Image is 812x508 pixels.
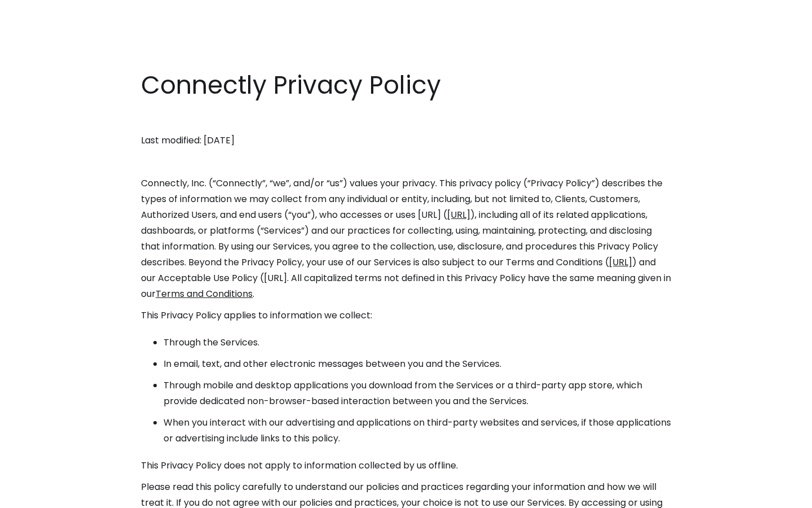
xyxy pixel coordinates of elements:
[164,378,671,409] li: Through mobile and desktop applications you download from the Services or a third-party app store...
[164,356,671,372] li: In email, text, and other electronic messages between you and the Services.
[164,335,671,351] li: Through the Services.
[141,133,671,148] p: Last modified: [DATE]
[141,458,671,474] p: This Privacy Policy does not apply to information collected by us offline.
[141,68,671,103] h1: Connectly Privacy Policy
[609,256,632,269] a: [URL]
[156,287,253,300] a: Terms and Conditions
[164,415,671,446] li: When you interact with our advertising and applications on third-party websites and services, if ...
[141,154,671,170] p: ‍
[141,308,671,323] p: This Privacy Policy applies to information we collect:
[23,488,68,504] ul: Language list
[141,176,671,302] p: Connectly, Inc. (“Connectly”, “we”, and/or “us”) values your privacy. This privacy policy (“Priva...
[11,487,68,504] aside: Language selected: English
[447,208,470,221] a: [URL]
[141,111,671,127] p: ‍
